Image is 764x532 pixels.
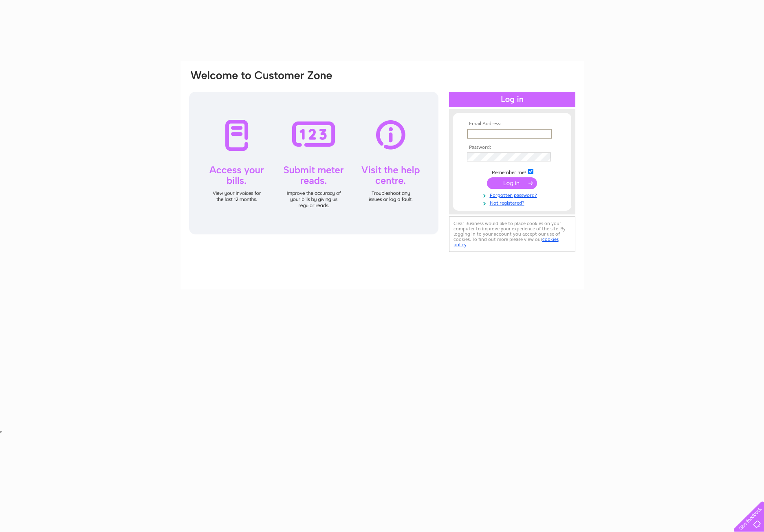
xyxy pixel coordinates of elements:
a: Not registered? [467,199,559,206]
th: Password: [465,145,559,150]
input: Submit [487,177,537,189]
div: Clear Business would like to place cookies on your computer to improve your experience of the sit... [449,216,575,252]
td: Remember me? [465,168,559,176]
a: Forgotten password? [467,191,559,199]
th: Email Address: [465,121,559,127]
a: cookies policy [454,236,559,247]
